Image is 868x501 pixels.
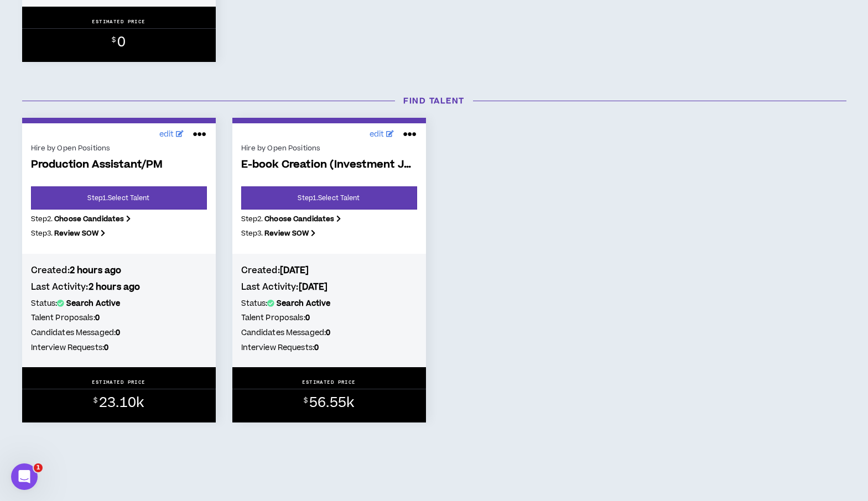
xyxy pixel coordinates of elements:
b: Search Active [66,298,121,309]
h5: Status: [241,298,417,310]
h5: Candidates Messaged: [31,327,207,339]
h4: Last Activity: [241,281,417,293]
h4: Created: [31,264,207,276]
b: [DATE] [299,281,328,293]
h4: Last Activity: [31,281,207,293]
div: Hire by Open Positions [241,143,417,153]
h5: Talent Proposals: [241,312,417,324]
b: Choose Candidates [54,214,124,224]
h4: Created: [241,264,417,276]
a: Step1.Select Talent [241,186,417,210]
a: edit [157,126,187,143]
a: Step1.Select Talent [31,186,207,210]
h5: Status: [31,298,207,310]
iframe: Intercom live chat [11,463,38,490]
span: edit [370,129,384,140]
b: Search Active [277,298,331,309]
a: edit [367,126,397,143]
p: Step 3 . [241,228,417,238]
p: Step 3 . [31,228,207,238]
span: 1 [34,463,43,472]
div: Hire by Open Positions [31,143,207,153]
b: Review SOW [264,228,309,238]
span: E-book Creation (Investment Justification Kit) [241,159,417,171]
p: ESTIMATED PRICE [302,379,356,385]
b: 0 [305,312,310,323]
span: edit [159,129,174,140]
p: ESTIMATED PRICE [92,379,145,385]
p: ESTIMATED PRICE [92,18,145,25]
b: 0 [314,342,319,353]
b: 0 [116,327,120,338]
sup: $ [93,396,97,405]
h5: Candidates Messaged: [241,327,417,339]
h5: Interview Requests: [31,342,207,354]
span: 23.10k [99,393,144,413]
b: 2 hours ago [70,264,122,276]
span: 0 [117,33,126,52]
b: 0 [104,342,108,353]
h5: Talent Proposals: [31,312,207,324]
b: 0 [326,327,330,338]
b: Review SOW [54,228,98,238]
h3: Find Talent [14,95,855,107]
span: Production Assistant/PM [31,159,207,171]
p: Step 2 . [31,214,207,224]
h5: Interview Requests: [241,342,417,354]
b: [DATE] [280,264,309,276]
b: 2 hours ago [89,281,141,293]
sup: $ [112,35,116,45]
sup: $ [304,396,308,405]
p: Step 2 . [241,214,417,224]
b: Choose Candidates [264,214,334,224]
span: 56.55k [309,393,354,413]
b: 0 [95,312,100,323]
